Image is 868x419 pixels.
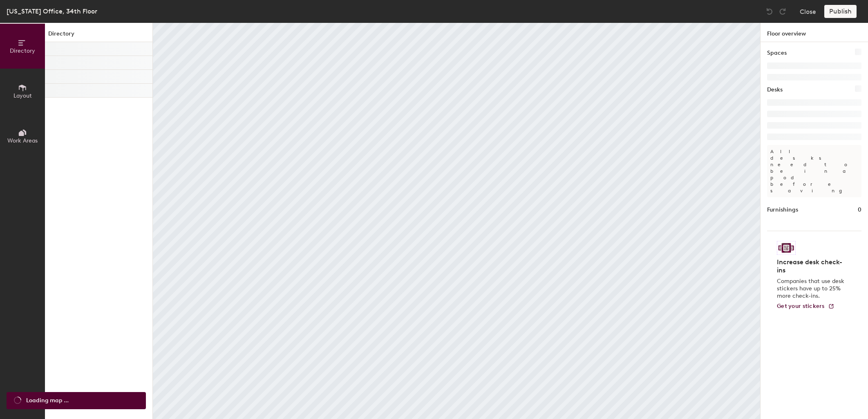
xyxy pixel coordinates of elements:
p: All desks need to be in a pod before saving [767,145,861,197]
span: Get your stickers [777,303,825,310]
span: Work Areas [7,137,38,144]
h1: Furnishings [767,205,798,214]
img: Sticker logo [777,241,796,255]
a: Get your stickers [777,303,834,310]
span: Directory [10,47,35,54]
img: Redo [779,7,787,16]
img: Undo [765,7,774,16]
span: Loading map ... [26,396,69,405]
h1: Desks [767,85,783,94]
h1: Spaces [767,49,787,58]
p: Companies that use desk stickers have up to 25% more check-ins. [777,278,847,300]
h1: 0 [858,205,861,214]
h1: Floor overview [761,23,868,42]
h4: Increase desk check-ins [777,258,847,274]
div: [US_STATE] Office, 34th Floor [7,6,97,16]
button: Close [800,5,816,18]
h1: Directory [45,29,152,42]
span: Layout [13,92,32,99]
